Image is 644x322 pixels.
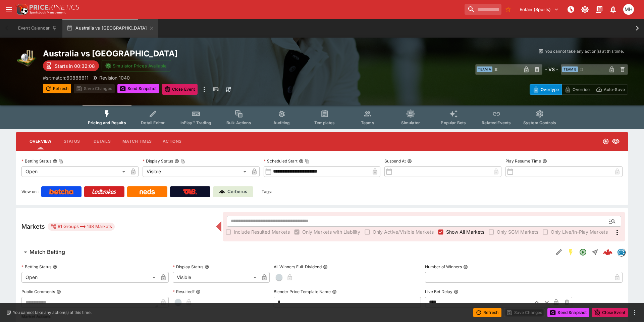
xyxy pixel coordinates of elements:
[50,223,112,231] div: 81 Groups 138 Markets
[613,228,621,236] svg: More
[606,215,618,227] button: Open
[219,189,225,194] img: Cerberus
[88,120,126,125] span: Pricing and Results
[503,4,514,15] button: No Bookmarks
[140,189,155,194] img: Neds
[553,246,565,258] button: Edit Detail
[305,159,310,164] button: Copy To Clipboard
[299,159,304,164] button: Scheduled StartCopy To Clipboard
[21,272,158,283] div: Open
[361,120,374,125] span: Teams
[545,48,624,54] p: You cannot take any action(s) at this time.
[473,308,501,317] button: Refresh
[141,120,165,125] span: Detail Editor
[446,228,484,235] span: Show All Markets
[205,265,209,269] button: Display Status
[505,158,541,164] p: Play Resume Time
[593,84,628,95] button: Auto-Save
[516,4,563,15] button: Select Tenant
[579,3,591,15] button: Toggle light/dark mode
[607,3,619,15] button: Notifications
[117,133,157,149] button: Match Times
[24,133,57,149] button: Overview
[21,158,51,164] p: Betting Status
[213,186,253,197] a: Cerberus
[13,310,92,316] p: You cannot take any action(s) at this time.
[441,120,466,125] span: Popular Bets
[530,84,628,95] div: Start From
[497,228,538,235] span: Only SGM Markets
[547,308,589,317] button: Send Snapshot
[425,289,452,294] p: Live Bet Delay
[601,245,614,259] a: bbfc9653-89df-400a-b772-d5897fe38ae8
[162,84,198,95] button: Close Event
[302,228,360,235] span: Only Markets with Liability
[21,289,55,294] p: Public Comments
[143,166,249,177] div: Visible
[87,133,117,149] button: Details
[592,308,628,317] button: Close Event
[384,158,406,164] p: Suspend At
[92,189,116,194] img: Ladbrokes
[157,133,187,149] button: Actions
[21,186,39,197] label: View on :
[603,247,612,257] div: bbfc9653-89df-400a-b772-d5897fe38ae8
[264,158,298,164] p: Scheduled Start
[196,289,201,294] button: Resulted?
[631,309,639,317] button: more
[43,84,71,93] button: Refresh
[401,120,420,125] span: Simulator
[551,228,608,235] span: Only Live/In-Play Markets
[274,289,331,294] p: Blender Price Template Name
[14,19,61,38] button: Event Calendar
[99,74,130,81] p: Revision 1040
[30,5,79,10] img: PriceKinetics
[542,159,547,164] button: Play Resume Time
[180,159,185,164] button: Copy To Clipboard
[530,84,562,95] button: Overtype
[226,120,251,125] span: Bulk Actions
[173,289,195,294] p: Resulted?
[173,264,203,270] p: Display Status
[53,159,57,164] button: Betting StatusCopy To Clipboard
[541,86,559,93] p: Overtype
[262,186,272,197] label: Tags:
[617,248,625,256] div: betradar
[407,159,412,164] button: Suspend At
[323,265,328,269] button: All Winners Full-Dividend
[425,264,462,270] p: Number of Winners
[454,289,459,294] button: Live Bet Delay
[30,11,66,14] img: Sportsbook Management
[59,159,63,164] button: Copy To Clipboard
[21,264,51,270] p: Betting Status
[200,84,208,95] button: more
[180,120,211,125] span: InPlay™ Trading
[612,137,620,145] svg: Visible
[332,289,337,294] button: Blender Price Template Name
[102,60,171,72] button: Simulator Prices Available
[577,246,589,258] button: Open
[57,133,87,149] button: Status
[603,247,612,257] img: logo-cerberus--red.svg
[593,3,605,15] button: Documentation
[173,272,259,283] div: Visible
[604,86,625,93] p: Auto-Save
[16,48,38,70] img: cricket.png
[623,4,634,15] div: Michael Hutchinson
[234,228,290,235] span: Include Resulted Markets
[43,74,89,81] p: Copy To Clipboard
[83,105,561,129] div: Event type filters
[589,246,601,258] button: Straight
[15,3,28,16] img: PriceKinetics Logo
[56,289,61,294] button: Public Comments
[143,158,173,164] p: Display Status
[53,265,57,269] button: Betting Status
[565,3,577,15] button: NOT Connected to PK
[273,120,290,125] span: Auditing
[573,86,590,93] p: Override
[482,120,511,125] span: Related Events
[174,159,179,164] button: Display StatusCopy To Clipboard
[602,138,609,145] svg: Open
[16,245,553,259] button: Match Betting
[30,248,65,256] h6: Match Betting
